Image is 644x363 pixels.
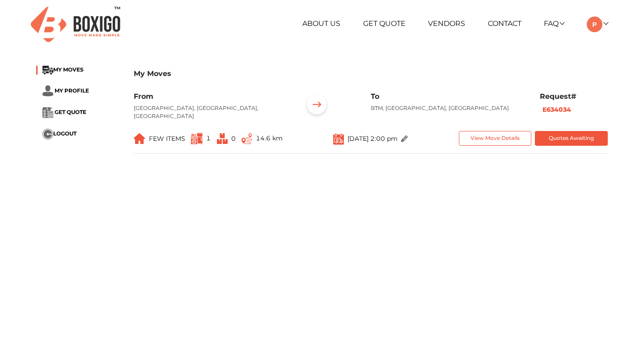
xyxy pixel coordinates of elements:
img: ... [42,85,53,97]
a: ... MY PROFILE [42,87,89,93]
img: ... [42,107,53,118]
button: Quotes Awaiting [535,131,608,146]
span: MY MOVES [53,66,84,73]
a: About Us [302,19,340,28]
img: ... [241,133,252,144]
a: ... GET QUOTE [42,109,86,115]
a: Contact [488,19,521,28]
button: View Move Details [459,131,532,146]
img: ... [303,92,330,120]
img: ... [191,133,203,144]
h6: From [134,92,289,101]
p: BTM, [GEOGRAPHIC_DATA], [GEOGRAPHIC_DATA] [371,104,526,112]
img: ... [42,129,53,139]
h6: Request# [540,92,608,101]
span: FEW ITEMS [149,135,185,143]
span: 0 [231,135,236,143]
h3: My Moves [134,69,608,78]
a: Get Quote [363,19,406,28]
span: LOGOUT [53,130,76,137]
span: 1 [206,134,211,142]
img: ... [134,133,145,144]
img: ... [42,66,53,75]
img: Boxigo [31,7,120,42]
img: ... [217,133,228,144]
b: E634034 [542,106,571,114]
button: E634034 [540,105,574,115]
span: MY PROFILE [55,87,89,93]
span: [DATE] 2:00 pm [347,134,398,142]
p: [GEOGRAPHIC_DATA], [GEOGRAPHIC_DATA], [GEOGRAPHIC_DATA] [134,104,289,120]
button: ...LOGOUT [42,129,76,139]
span: 14.6 km [256,134,283,142]
h6: To [371,92,526,101]
span: GET QUOTE [55,109,86,115]
a: Vendors [428,19,465,28]
a: ...MY MOVES [42,66,84,73]
img: ... [333,133,344,145]
a: FAQ [544,19,564,28]
img: ... [401,135,408,142]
